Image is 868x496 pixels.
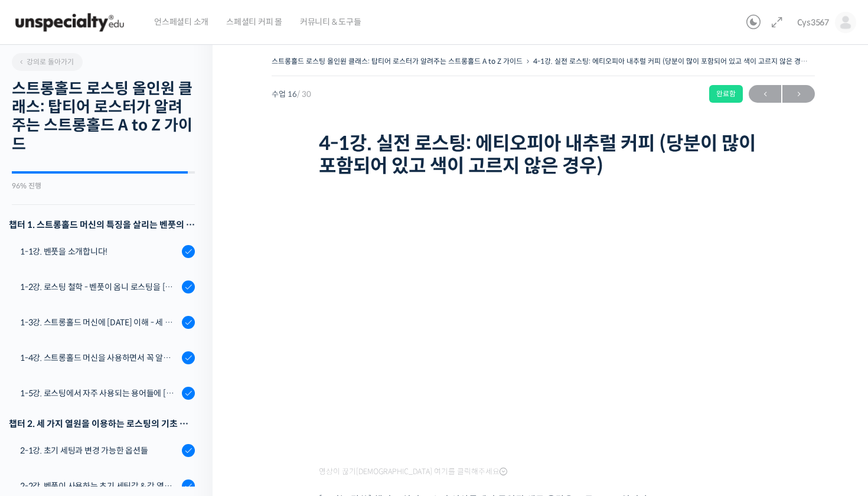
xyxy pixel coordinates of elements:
span: ← [749,86,781,102]
a: 다음→ [782,85,815,103]
h1: 4-1강. 실전 로스팅: 에티오피아 내추럴 커피 (당분이 많이 포함되어 있고 색이 고르지 않은 경우) [319,132,768,178]
div: 1-5강. 로스팅에서 자주 사용되는 용어들에 [DATE] 이해 [20,387,178,400]
a: ←이전 [749,85,781,103]
span: / 30 [297,89,311,99]
span: 수업 16 [272,90,311,98]
div: 1-4강. 스트롱홀드 머신을 사용하면서 꼭 알고 있어야 할 유의사항 [20,351,178,364]
div: 2-2강. 벤풋이 사용하는 초기 세팅값 & 각 열원이 하는 역할 [20,479,178,492]
a: 강의로 돌아가기 [12,53,83,71]
div: 1-3강. 스트롱홀드 머신에 [DATE] 이해 - 세 가지 열원이 만들어내는 변화 [20,316,178,329]
a: 스트롱홀드 로스팅 올인원 클래스: 탑티어 로스터가 알려주는 스트롱홀드 A to Z 가이드 [272,57,523,66]
a: 4-1강. 실전 로스팅: 에티오피아 내추럴 커피 (당분이 많이 포함되어 있고 색이 고르지 않은 경우) [533,57,810,66]
div: 2-1강. 초기 세팅과 변경 가능한 옵션들 [20,444,178,457]
span: 영상이 끊기[DEMOGRAPHIC_DATA] 여기를 클릭해주세요 [319,467,507,477]
div: 1-2강. 로스팅 철학 - 벤풋이 옴니 로스팅을 [DATE] 않는 이유 [20,280,178,293]
div: 1-1강. 벤풋을 소개합니다! [20,245,178,258]
span: → [782,86,815,102]
h3: 챕터 1. 스트롱홀드 머신의 특징을 살리는 벤풋의 로스팅 방식 [9,217,195,233]
span: Cys3567 [797,17,829,28]
span: 강의로 돌아가기 [18,57,74,66]
div: 완료함 [709,85,743,103]
div: 96% 진행 [12,182,195,190]
div: 챕터 2. 세 가지 열원을 이용하는 로스팅의 기초 설계 [9,416,195,432]
h2: 스트롱홀드 로스팅 올인원 클래스: 탑티어 로스터가 알려주는 스트롱홀드 A to Z 가이드 [12,80,195,154]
